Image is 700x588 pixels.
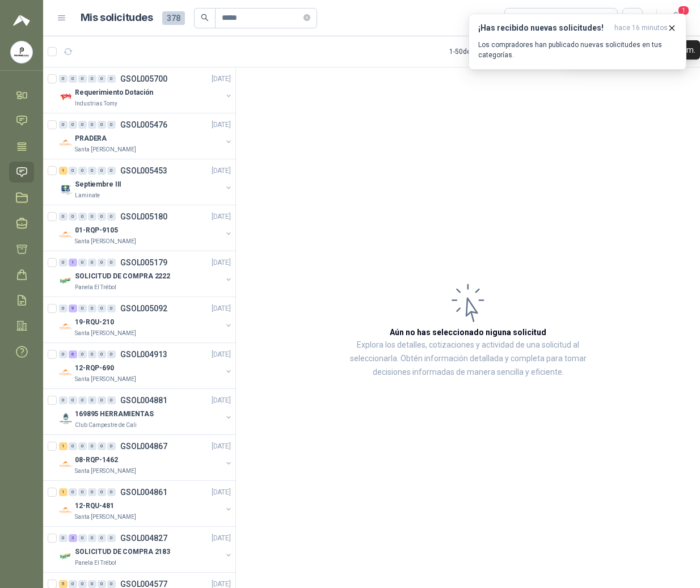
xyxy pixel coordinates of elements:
[59,488,68,496] div: 1
[75,455,118,466] p: 08-RQP-1462
[75,179,121,190] p: Septiembre III
[88,259,96,266] div: 0
[120,350,167,358] p: GSOL004913
[212,74,231,84] p: [DATE]
[120,488,167,496] p: GSOL004861
[120,75,167,83] p: GSOL005700
[75,409,154,420] p: 169895 HERRAMIENTAS
[349,339,587,379] p: Explora los detalles, cotizaciones y actividad de una solicitud al seleccionarla. Obtén informaci...
[449,43,519,61] div: 1 - 50 de 129
[69,259,77,266] div: 1
[59,439,233,476] a: 1 0 0 0 0 0 GSOL004867[DATE] Company Logo08-RQP-1462Santa [PERSON_NAME]
[98,488,106,496] div: 0
[75,375,136,384] p: Santa [PERSON_NAME]
[59,580,68,588] div: 5
[75,133,107,144] p: PRADERA
[75,501,114,511] p: 12-RQU-481
[78,304,87,312] div: 0
[69,75,77,83] div: 0
[107,488,116,496] div: 0
[78,75,87,83] div: 0
[88,488,96,496] div: 0
[98,442,106,450] div: 0
[107,259,116,266] div: 0
[59,274,73,287] img: Company Logo
[212,303,231,314] p: [DATE]
[212,120,231,130] p: [DATE]
[59,396,68,404] div: 0
[75,99,117,108] p: Industrias Tomy
[59,320,73,333] img: Company Logo
[120,167,167,175] p: GSOL005453
[75,513,136,522] p: Santa [PERSON_NAME]
[512,12,535,24] div: Todas
[212,257,231,268] p: [DATE]
[120,396,167,404] p: GSOL004881
[13,14,30,27] img: Logo peakr
[59,350,68,358] div: 0
[88,75,96,83] div: 0
[69,304,77,312] div: 9
[98,121,106,129] div: 0
[75,225,118,236] p: 01-RQP-9105
[88,350,96,358] div: 0
[390,326,546,339] h3: Aún no has seleccionado niguna solicitud
[59,534,68,542] div: 0
[78,350,87,358] div: 0
[614,23,668,33] span: hace 16 minutos
[107,75,116,83] div: 0
[59,348,233,384] a: 0 6 0 0 0 0 GSOL004913[DATE] Company Logo12-RQP-690Santa [PERSON_NAME]
[107,442,116,450] div: 0
[212,166,231,176] p: [DATE]
[59,366,73,379] img: Company Logo
[59,182,73,196] img: Company Logo
[75,467,136,476] p: Santa [PERSON_NAME]
[78,167,87,175] div: 0
[107,534,116,542] div: 0
[120,259,167,266] p: GSOL005179
[69,350,77,358] div: 6
[78,259,87,266] div: 0
[120,304,167,312] p: GSOL005092
[78,213,87,221] div: 0
[69,580,77,588] div: 0
[59,213,68,221] div: 0
[98,396,106,404] div: 0
[59,167,68,175] div: 1
[75,191,100,200] p: Laminate
[81,10,153,26] h1: Mis solicitudes
[78,396,87,404] div: 0
[75,547,170,557] p: SOLICITUD DE COMPRA 2183
[107,304,116,312] div: 0
[69,534,77,542] div: 3
[107,350,116,358] div: 0
[59,304,68,312] div: 0
[88,167,96,175] div: 0
[75,87,153,98] p: Requerimiento Dotación
[88,534,96,542] div: 0
[469,14,686,70] button: ¡Has recibido nuevas solicitudes!hace 16 minutos Los compradores han publicado nuevas solicitudes...
[59,256,233,292] a: 0 1 0 0 0 0 GSOL005179[DATE] Company LogoSOLICITUD DE COMPRA 2222Panela El Trébol
[478,23,610,33] h3: ¡Has recibido nuevas solicitudes!
[98,259,106,266] div: 0
[59,442,68,450] div: 1
[75,237,136,246] p: Santa [PERSON_NAME]
[212,349,231,360] p: [DATE]
[75,271,170,282] p: SOLICITUD DE COMPRA 2222
[88,580,96,588] div: 0
[11,41,32,63] img: Company Logo
[59,549,73,563] img: Company Logo
[677,5,690,16] span: 1
[212,211,231,222] p: [DATE]
[478,40,677,60] p: Los compradores han publicado nuevas solicitudes en tus categorías.
[120,442,167,450] p: GSOL004867
[212,441,231,452] p: [DATE]
[98,167,106,175] div: 0
[59,259,68,266] div: 0
[212,395,231,406] p: [DATE]
[75,283,116,292] p: Panela El Trébol
[107,580,116,588] div: 0
[162,11,185,25] span: 378
[75,363,114,374] p: 12-RQP-690
[120,580,167,588] p: GSOL004577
